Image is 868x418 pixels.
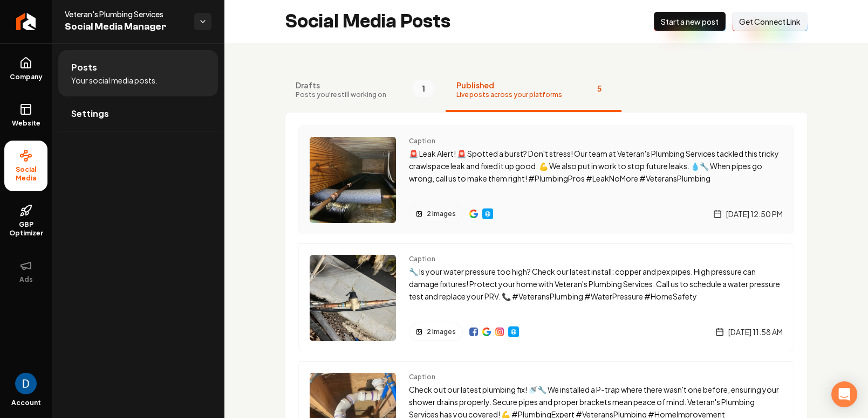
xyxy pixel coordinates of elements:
[654,12,726,31] button: Start a new post
[427,328,456,336] span: 2 images
[11,399,41,407] span: Account
[469,328,478,336] a: View on Facebook
[4,48,47,90] a: Company
[5,73,47,81] span: Company
[4,196,47,246] a: GBP Optimizer
[298,126,794,234] a: Post previewCaption🚨 Leak Alert! 🚨 Spotted a burst? Don't stress! Our team at Veteran's Plumbing ...
[4,250,47,292] button: Ads
[65,9,186,19] span: Veteran's Plumbing Services
[8,119,45,128] span: Website
[71,107,109,120] span: Settings
[15,373,37,394] button: Open user button
[495,328,504,336] a: View on Instagram
[483,210,492,218] img: Website
[739,16,801,27] span: Get Connect Link
[409,373,783,381] span: Caption
[588,80,611,97] span: 5
[310,255,396,341] img: Post preview
[469,210,478,218] a: View on Google Business Profile
[409,148,783,184] p: 🚨 Leak Alert! 🚨 Spotted a burst? Don't stress! Our team at Veteran's Plumbing Services tackled th...
[456,80,562,90] span: Published
[285,69,808,112] nav: Tabs
[4,94,47,136] a: Website
[298,243,794,352] a: Post previewCaption🔧 Is your water pressure too high? Check our latest install: copper and pex pi...
[482,208,493,219] a: Website
[661,16,719,27] span: Start a new post
[409,137,783,145] span: Caption
[412,80,435,97] span: 1
[65,19,186,34] span: Social Media Manager
[285,69,446,112] button: DraftsPosts you're still working on1
[509,328,518,336] img: Website
[482,328,491,336] a: View on Google Business Profile
[285,11,450,32] h2: Social Media Posts
[296,90,386,99] span: Posts you're still working on
[58,96,218,131] a: Settings
[482,328,491,336] img: Google
[469,210,478,218] img: Google
[71,75,158,86] span: Your social media posts.
[728,326,783,337] span: [DATE] 11:58 AM
[495,328,504,336] img: Instagram
[456,90,562,99] span: Live posts across your platforms
[16,13,36,30] img: Rebolt Logo
[409,266,783,302] p: 🔧 Is your water pressure too high? Check our latest install: copper and pex pipes. High pressure ...
[296,80,386,90] span: Drafts
[831,381,857,407] div: Open Intercom Messenger
[71,61,97,74] span: Posts
[409,255,783,263] span: Caption
[446,69,621,112] button: PublishedLive posts across your platforms5
[469,328,478,336] img: Facebook
[310,137,396,223] img: Post preview
[427,210,456,218] span: 2 images
[15,275,37,284] span: Ads
[4,165,47,183] span: Social Media
[732,12,808,31] button: Get Connect Link
[4,220,47,238] span: GBP Optimizer
[15,373,37,394] img: David Rice
[726,208,783,219] span: [DATE] 12:50 PM
[508,326,519,337] a: Website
